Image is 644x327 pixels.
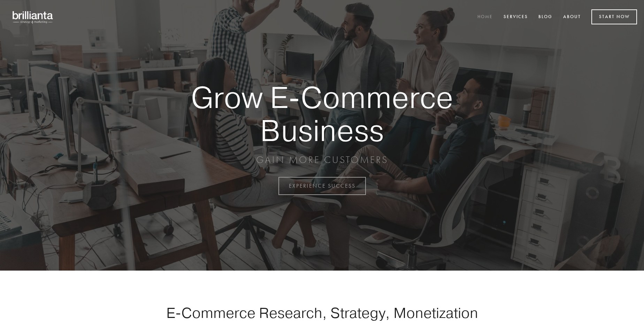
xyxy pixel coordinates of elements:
p: GAIN MORE CUSTOMERS [167,154,477,166]
a: Home [473,11,497,23]
img: brillianta - research, strategy, marketing [7,7,59,27]
h1: E-Commerce Research, Strategy, Monetization [144,304,500,321]
a: Blog [534,11,557,23]
strong: Grow E-Commerce Business [167,81,477,147]
a: Start Now [591,9,637,24]
a: About [559,11,585,23]
a: Services [499,11,532,23]
a: EXPERIENCE SUCCESS [278,177,366,195]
